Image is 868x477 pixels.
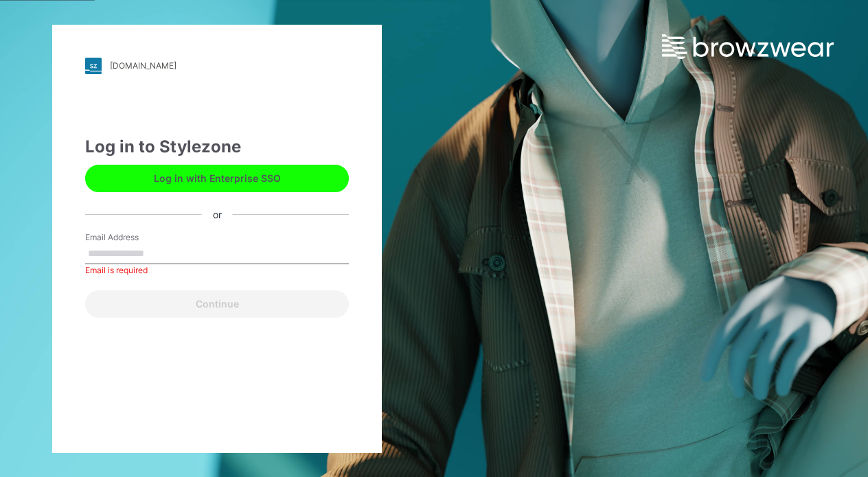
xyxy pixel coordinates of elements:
img: stylezone-logo.562084cfcfab977791bfbf7441f1a819.svg [85,58,102,74]
label: Email Address [85,231,181,244]
div: Email is required [85,264,349,277]
button: Log in with Enterprise SSO [85,165,349,192]
a: [DOMAIN_NAME] [85,58,349,74]
div: Log in to Stylezone [85,135,349,159]
div: [DOMAIN_NAME] [110,60,176,71]
img: browzwear-logo.e42bd6dac1945053ebaf764b6aa21510.svg [662,34,834,59]
div: or [202,207,233,222]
